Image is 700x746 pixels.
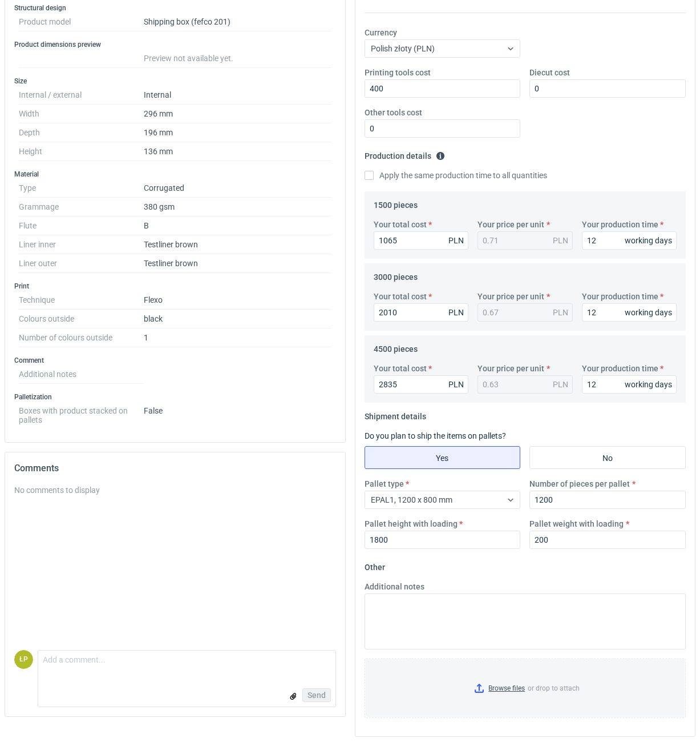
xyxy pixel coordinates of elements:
[14,484,336,496] div: No comments to display
[478,219,544,230] label: Your price per unit
[19,105,144,123] dt: Width
[448,307,464,318] div: PLN
[144,402,331,424] dd: False
[529,478,630,490] label: Number of pieces per pallet
[374,375,469,394] input: 0
[374,196,418,210] legend: 1500 pieces
[365,27,397,38] label: Currency
[14,40,336,49] h3: Product dimensions preview
[144,328,331,347] dd: 1
[582,291,658,302] label: Your production time
[144,105,331,123] dd: 296 mm
[529,79,686,98] input: 0
[448,235,464,246] div: PLN
[365,659,686,717] label: or drop to attach
[144,254,331,273] dd: Testliner brown
[144,291,331,310] dd: Flexo
[625,307,672,318] div: working days
[582,219,658,230] label: Your production time
[365,147,445,161] legend: Production details
[529,491,686,509] input: 0
[302,688,331,702] button: Send
[19,198,144,216] dt: Grammage
[19,365,144,384] dt: Additional notes
[365,558,385,572] legend: Other
[144,13,331,31] dd: Shipping box (fefco 201)
[365,67,431,78] label: Printing tools cost
[582,231,677,250] input: 0
[144,216,331,235] dd: B
[374,231,469,250] input: 0
[374,363,427,374] label: Your total cost
[365,431,506,440] label: Do you plan to ship the items on pallets?
[14,170,336,179] h3: Material
[14,392,336,402] h3: Palletization
[19,86,144,105] dt: Internal / external
[365,107,422,118] label: Other tools cost
[14,650,33,669] figcaption: ŁP
[144,179,331,198] dd: Corrugated
[144,235,331,254] dd: Testliner brown
[14,77,336,86] h3: Size
[365,518,458,530] label: Pallet height with loading
[582,375,677,394] input: 0
[19,13,144,31] dt: Product model
[553,379,568,390] div: PLN
[529,67,570,78] label: Diecut cost
[529,518,624,530] label: Pallet weight with loading
[365,446,521,469] label: Yes
[374,219,427,230] label: Your total cost
[365,531,521,549] input: 0
[371,495,452,504] span: EPAL1, 1200 x 800 mm
[19,123,144,142] dt: Depth
[582,303,677,322] input: 0
[374,291,427,302] label: Your total cost
[14,282,336,291] h3: Print
[19,254,144,273] dt: Liner outer
[478,363,544,374] label: Your price per unit
[529,531,686,549] input: 0
[19,179,144,198] dt: Type
[144,310,331,328] dd: black
[625,235,672,246] div: working days
[371,44,435,53] span: Polish złoty (PLN)
[14,650,33,669] div: Łukasz Postawa
[582,363,658,374] label: Your production time
[553,307,568,318] div: PLN
[19,142,144,161] dt: Height
[529,446,686,469] label: No
[19,310,144,328] dt: Colours outside
[19,328,144,347] dt: Number of colours outside
[374,340,418,354] legend: 4500 pieces
[19,216,144,235] dt: Flute
[374,268,418,282] legend: 3000 pieces
[144,198,331,216] dd: 380 gsm
[19,402,144,424] dt: Boxes with product stacked on pallets
[625,379,672,390] div: working days
[365,79,521,98] input: 0
[365,170,547,181] label: Apply the same production time to all quantities
[14,462,336,475] h2: Comments
[144,86,331,105] dd: Internal
[365,581,424,592] label: Additional notes
[144,54,233,63] span: Preview not available yet.
[374,303,469,322] input: 0
[365,119,521,138] input: 0
[365,478,404,490] label: Pallet type
[553,235,568,246] div: PLN
[144,123,331,142] dd: 196 mm
[14,3,336,13] h3: Structural design
[14,356,336,365] h3: Comment
[448,379,464,390] div: PLN
[365,407,426,421] legend: Shipment details
[144,142,331,161] dd: 136 mm
[19,235,144,254] dt: Liner inner
[19,291,144,310] dt: Technique
[307,691,326,699] span: Send
[478,291,544,302] label: Your price per unit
